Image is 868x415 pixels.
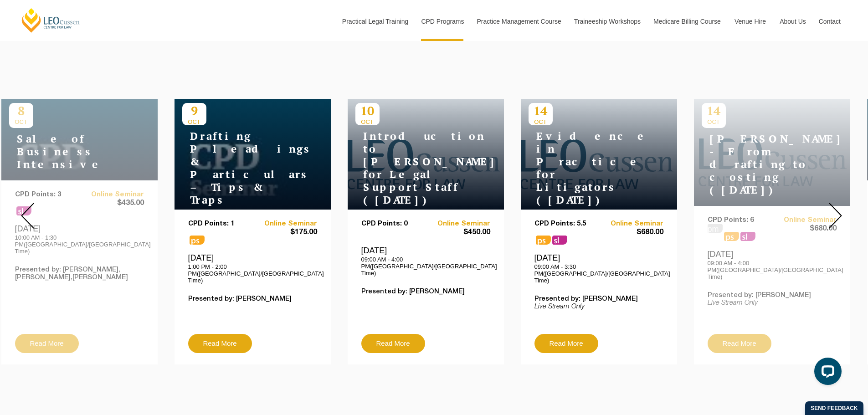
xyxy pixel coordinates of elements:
[567,2,647,41] a: Traineeship Workshops
[536,236,551,245] span: ps
[188,263,317,284] p: 1:00 PM - 2:00 PM([GEOGRAPHIC_DATA]/[GEOGRAPHIC_DATA] Time)
[188,295,317,303] p: Presented by: [PERSON_NAME]
[182,118,206,125] span: OCT
[182,130,296,206] h4: Drafting Pleadings & Particulars – Tips & Traps
[361,256,490,277] p: 09:00 AM - 4:00 PM([GEOGRAPHIC_DATA]/[GEOGRAPHIC_DATA] Time)
[188,253,317,284] div: [DATE]
[21,203,34,229] img: Prev
[355,130,469,206] h4: Introduction to [PERSON_NAME] for Legal Support Staff ([DATE])
[182,103,206,118] p: 9
[188,334,252,353] a: Read More
[807,354,845,392] iframe: LiveChat chat widget
[534,334,598,353] a: Read More
[361,220,426,228] p: CPD Points: 0
[361,246,490,277] div: [DATE]
[426,228,490,237] span: $450.00
[728,2,773,41] a: Venue Hire
[426,220,490,228] a: Online Seminar
[414,2,470,41] a: CPD Programs
[355,103,380,118] p: 10
[599,228,663,237] span: $680.00
[361,288,490,296] p: Presented by: [PERSON_NAME]
[355,118,380,125] span: OCT
[529,103,553,118] p: 14
[188,220,253,228] p: CPD Points: 1
[773,2,812,41] a: About Us
[534,295,663,303] p: Presented by: [PERSON_NAME]
[335,2,415,41] a: Practical Legal Training
[552,236,567,245] span: sl
[812,2,847,41] a: Contact
[529,118,553,125] span: OCT
[599,220,663,228] a: Online Seminar
[361,334,425,353] a: Read More
[252,228,317,237] span: $175.00
[252,220,317,228] a: Online Seminar
[529,130,642,206] h4: Evidence in Practice for Litigators ([DATE])
[829,203,842,229] img: Next
[470,2,567,41] a: Practice Management Course
[534,263,663,284] p: 09:00 AM - 3:30 PM([GEOGRAPHIC_DATA]/[GEOGRAPHIC_DATA] Time)
[534,253,663,284] div: [DATE]
[534,220,599,228] p: CPD Points: 5.5
[190,236,205,245] span: ps
[647,2,728,41] a: Medicare Billing Course
[534,303,663,311] p: Live Stream Only
[21,7,81,33] a: [PERSON_NAME] Centre for Law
